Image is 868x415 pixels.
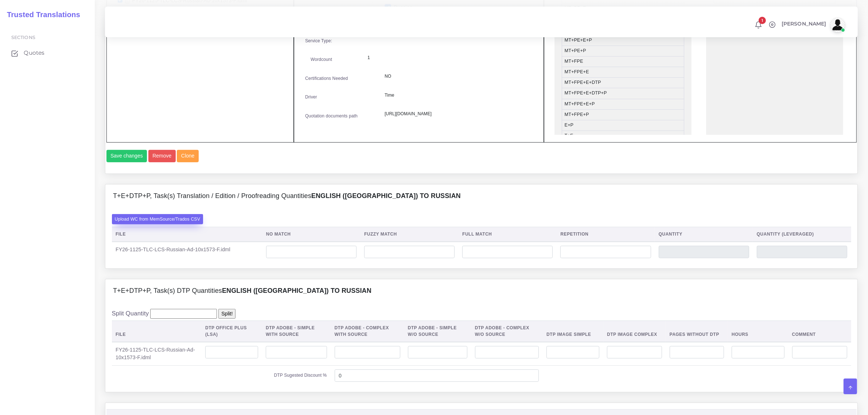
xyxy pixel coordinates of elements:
[311,192,461,199] b: English ([GEOGRAPHIC_DATA]) TO Russian
[752,21,765,29] a: 1
[655,227,753,242] th: Quantity
[562,77,684,88] li: MT+FPE+E+DTP
[105,279,857,303] div: T+E+DTP+P, Task(s) DTP QuantitiesEnglish ([GEOGRAPHIC_DATA]) TO Russian
[112,227,262,242] th: File
[471,321,543,342] th: DTP Adobe - Complex W/O Source
[404,321,471,342] th: DTP Adobe - Simple W/O Source
[305,113,358,119] label: Quotation documents path
[562,56,684,67] li: MT+FPE
[666,321,728,342] th: Pages Without DTP
[562,109,684,120] li: MT+FPE+P
[367,54,527,62] p: 1
[385,92,533,99] p: Time
[113,287,371,295] h4: T+E+DTP+P, Task(s) DTP Quantities
[177,150,200,162] a: Clone
[262,321,331,342] th: DTP Adobe - Simple With Source
[459,227,557,242] th: Full Match
[105,302,857,392] div: T+E+DTP+P, Task(s) DTP QuantitiesEnglish ([GEOGRAPHIC_DATA]) TO Russian
[112,242,262,262] td: FY26-1125-TLC-LCS-Russian-Ad-10x1573-F.idml
[148,150,176,162] button: Remove
[105,208,857,268] div: T+E+DTP+P, Task(s) Translation / Edition / Proofreading QuantitiesEnglish ([GEOGRAPHIC_DATA]) TO ...
[543,321,603,342] th: DTP Image Simple
[2,9,80,21] a: Trusted Translations
[112,342,202,366] td: FY26-1125-TLC-LCS-Russian-Ad-10x1573-F.idml
[782,21,826,26] span: [PERSON_NAME]
[2,10,80,19] h2: Trusted Translations
[113,192,461,200] h4: T+E+DTP+P, Task(s) Translation / Edition / Proofreading Quantities
[562,88,684,99] li: MT+FPE+E+DTP+P
[222,287,371,294] b: English ([GEOGRAPHIC_DATA]) TO Russian
[778,18,848,32] a: [PERSON_NAME]avatar
[305,94,317,100] label: Driver
[557,227,655,242] th: Repetition
[177,150,199,162] button: Clone
[830,18,845,32] img: avatar
[562,46,684,57] li: MT+PE+P
[562,120,684,131] li: E+P
[385,73,533,80] p: NO
[112,321,202,342] th: File
[24,49,44,57] span: Quotes
[112,214,203,224] label: Upload WC from MemSource/Trados CSV
[274,372,327,379] label: DTP Sugested Discount %
[562,67,684,78] li: MT+FPE+E
[331,321,404,342] th: DTP Adobe - Complex With Source
[603,321,666,342] th: DTP Image Complex
[218,309,236,319] input: Split!
[262,227,360,242] th: No Match
[105,185,857,208] div: T+E+DTP+P, Task(s) Translation / Edition / Proofreading QuantitiesEnglish ([GEOGRAPHIC_DATA]) TO ...
[148,150,177,162] a: Remove
[562,99,684,110] li: MT+FPE+E+P
[311,56,332,63] label: Wordcount
[385,110,533,118] p: [URL][DOMAIN_NAME]
[112,309,149,318] label: Split Quantity
[753,227,851,242] th: Quantity (Leveraged)
[11,35,35,40] span: Sections
[788,321,851,342] th: Comment
[361,227,459,242] th: Fuzzy Match
[305,38,332,44] label: Service Type:
[106,150,147,162] button: Save changes
[202,321,262,342] th: DTP Office Plus (LSA)
[759,17,766,24] span: 1
[562,35,684,46] li: MT+PE+E+P
[562,131,684,141] li: T+E
[728,321,789,342] th: Hours
[5,45,89,61] a: Quotes
[305,75,348,82] label: Certifications Needed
